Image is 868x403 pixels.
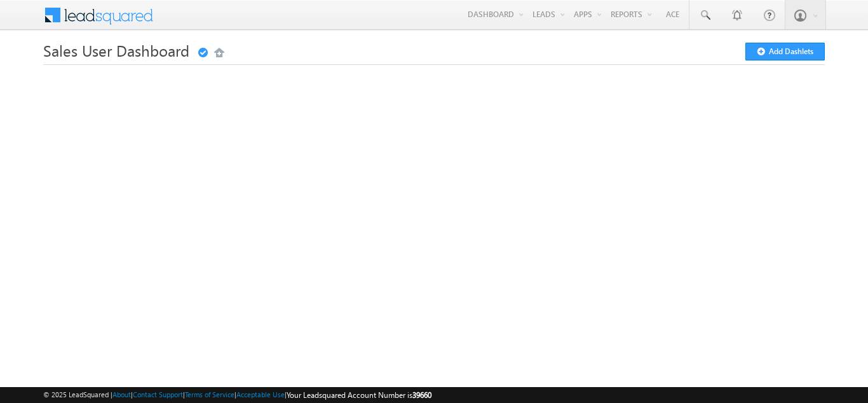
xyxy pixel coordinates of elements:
[412,390,431,400] span: 39660
[287,390,431,400] span: Your Leadsquared Account Number is
[236,390,285,399] a: Acceptable Use
[133,390,183,399] a: Contact Support
[43,389,431,401] span: © 2025 LeadSquared | | | | |
[43,40,189,60] span: Sales User Dashboard
[745,43,825,60] button: Add Dashlets
[112,390,131,399] a: About
[185,390,234,399] a: Terms of Service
